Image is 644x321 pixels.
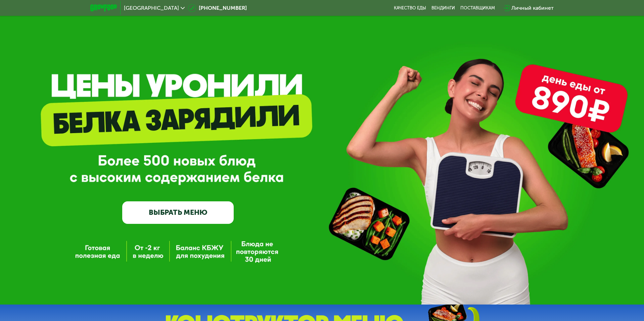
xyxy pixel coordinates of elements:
span: [GEOGRAPHIC_DATA] [124,5,179,11]
a: Вендинги [431,5,455,11]
a: [PHONE_NUMBER] [188,4,247,12]
div: поставщикам [460,5,495,11]
div: Личный кабинет [511,4,554,12]
a: ВЫБРАТЬ МЕНЮ [122,201,234,224]
a: Качество еды [394,5,426,11]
